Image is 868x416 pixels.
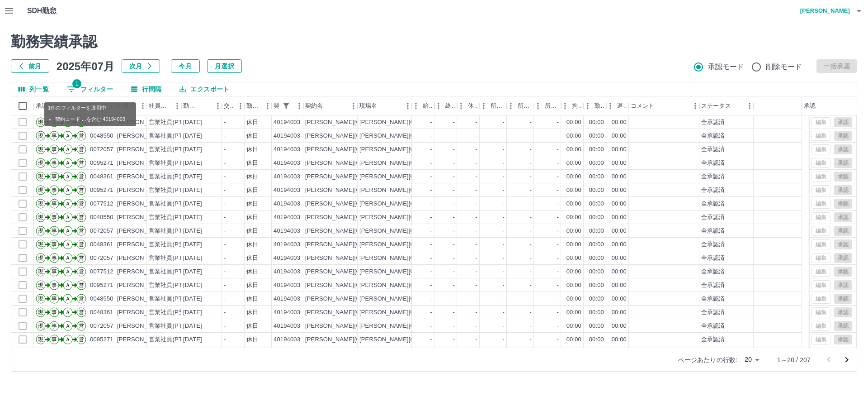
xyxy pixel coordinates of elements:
[183,254,202,263] div: [DATE]
[38,201,43,207] text: 現
[359,200,538,208] div: [PERSON_NAME][GEOGRAPHIC_DATA][PERSON_NAME]小学校
[589,132,604,140] div: 00:00
[430,159,432,167] div: -
[766,62,802,72] span: 削除モード
[65,214,71,220] text: Ａ
[65,160,71,166] text: Ａ
[117,172,166,181] div: [PERSON_NAME]
[453,118,455,127] div: -
[246,254,258,263] div: 休日
[246,145,258,154] div: 休日
[79,201,84,207] text: 営
[303,96,358,115] div: 契約名
[557,186,559,195] div: -
[224,227,226,235] div: -
[274,200,300,208] div: 40194003
[430,145,432,154] div: -
[274,145,300,154] div: 40194003
[117,159,166,167] div: [PERSON_NAME]
[171,59,200,73] button: 今月
[224,172,226,181] div: -
[701,213,725,222] div: 全承認済
[589,145,604,154] div: 00:00
[79,228,84,234] text: 営
[224,96,234,115] div: 交通費
[90,240,113,249] div: 0048361
[701,132,725,140] div: 全承認済
[211,99,225,113] button: メニュー
[117,213,166,222] div: [PERSON_NAME]
[90,227,113,235] div: 0072057
[90,159,113,167] div: 0095271
[274,132,300,140] div: 40194003
[503,118,505,127] div: -
[149,172,193,181] div: 営業社員(P契約)
[594,96,604,115] div: 勤務
[224,200,226,208] div: -
[65,187,71,193] text: Ａ
[149,186,196,195] div: 営業社員(PT契約)
[117,118,166,127] div: [PERSON_NAME]
[246,118,258,127] div: 休日
[741,353,763,366] div: 20
[566,213,581,222] div: 00:00
[476,172,477,181] div: -
[530,213,532,222] div: -
[305,145,417,154] div: [PERSON_NAME][GEOGRAPHIC_DATA]
[476,132,477,140] div: -
[612,186,627,195] div: 00:00
[530,227,532,235] div: -
[589,172,604,181] div: 00:00
[530,186,532,195] div: -
[280,100,292,112] div: 1件のフィルターを適用中
[612,227,627,235] div: 00:00
[430,132,432,140] div: -
[430,186,432,195] div: -
[566,240,581,249] div: 00:00
[476,118,477,127] div: -
[612,213,627,222] div: 00:00
[534,96,561,115] div: 所定休憩
[305,227,417,235] div: [PERSON_NAME][GEOGRAPHIC_DATA]
[57,59,114,73] h5: 2025年07月
[90,145,113,154] div: 0072057
[566,145,581,154] div: 00:00
[52,214,57,220] text: 事
[172,82,236,96] button: エクスポート
[701,159,725,167] div: 全承認済
[589,186,604,195] div: 00:00
[305,96,323,115] div: 契約名
[183,159,202,167] div: [DATE]
[274,159,300,167] div: 40194003
[530,240,532,249] div: -
[224,213,226,222] div: -
[224,132,226,140] div: -
[147,96,181,115] div: 社員区分
[430,240,432,249] div: -
[423,96,433,115] div: 始業
[430,200,432,208] div: -
[79,173,84,180] text: 営
[468,96,478,115] div: 休憩
[274,172,300,181] div: 40194003
[629,96,699,115] div: コメント
[79,160,84,166] text: 営
[701,145,725,154] div: 全承認済
[566,186,581,195] div: 00:00
[561,96,584,115] div: 拘束
[149,118,196,127] div: 営業社員(PT契約)
[65,146,71,153] text: Ａ
[612,240,627,249] div: 00:00
[181,96,222,115] div: 勤務日
[457,96,480,115] div: 休憩
[566,159,581,167] div: 00:00
[274,213,300,222] div: 40194003
[52,160,57,166] text: 事
[708,62,745,72] span: 承認モード
[631,96,655,115] div: コメント
[701,96,731,115] div: ステータス
[480,96,507,115] div: 所定開始
[280,100,292,112] button: フィルター表示
[589,200,604,208] div: 00:00
[149,96,170,115] div: 社員区分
